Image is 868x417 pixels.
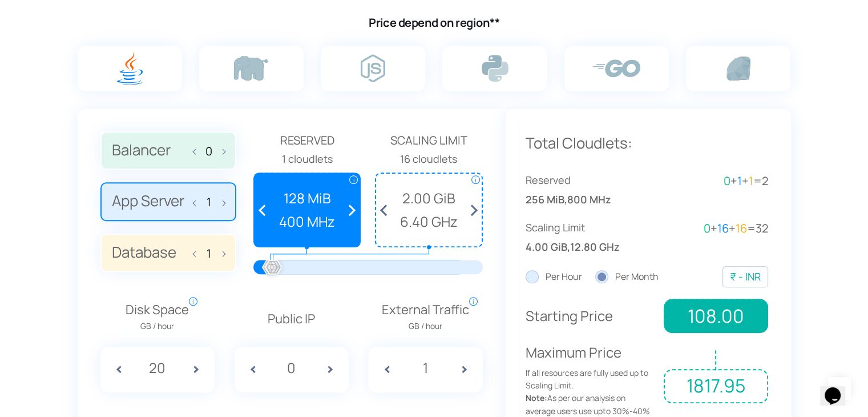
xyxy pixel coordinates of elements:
span: 12.80 GHz [570,239,620,255]
span: Reserved [253,131,361,150]
span: Scaling Limit [526,219,647,236]
div: , [526,172,647,208]
span: External Traffic [382,300,469,333]
img: node [361,54,385,82]
label: App Server [100,182,236,221]
span: 800 MHz [567,191,611,208]
span: 4.00 GiB [526,239,567,255]
span: 128 MiB [260,187,354,209]
span: 6.40 GHz [382,211,476,232]
span: 16 [717,220,729,236]
span: i [189,297,197,306]
div: , [526,219,647,255]
label: Per Hour [526,270,582,284]
label: Per Month [595,270,659,284]
iframe: chat widget [820,371,857,406]
span: GB / hour [126,320,189,332]
h4: Price depend on region** [75,15,794,30]
span: 2 [762,173,768,189]
label: Database [100,234,236,272]
input: App Server [200,195,218,209]
input: Database [200,247,218,260]
label: Balancer [100,131,236,170]
span: 0 [704,220,710,236]
p: Total Cloudlets: [526,131,768,155]
div: + + = [647,219,768,238]
span: 32 [756,220,768,236]
span: i [469,297,478,306]
input: Balancer [200,145,218,158]
span: 1 [749,173,753,189]
span: Scaling Limit [375,131,483,150]
span: 1 [737,173,742,189]
span: Disk Space [126,300,189,333]
img: go [592,59,640,77]
div: ₹ - INR [730,268,761,285]
strong: Note: [526,392,547,403]
span: 256 MiB [526,191,564,208]
span: 400 MHz [260,211,354,232]
div: + + = [647,172,768,190]
p: Public IP [235,309,349,329]
span: Reserved [526,172,647,189]
img: php [234,56,268,81]
div: 1 cloudlets [253,151,361,167]
img: python [482,55,508,82]
span: 0 [724,173,730,189]
span: i [349,175,358,184]
div: 16 cloudlets [375,151,483,167]
span: 1817.95 [664,369,768,403]
span: 16 [736,220,747,236]
span: 108.00 [664,299,768,333]
span: 2.00 GiB [382,187,476,209]
p: Starting Price [526,305,656,327]
img: java [117,52,143,85]
span: i [471,175,480,184]
span: GB / hour [382,320,469,332]
img: ruby [726,57,750,81]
